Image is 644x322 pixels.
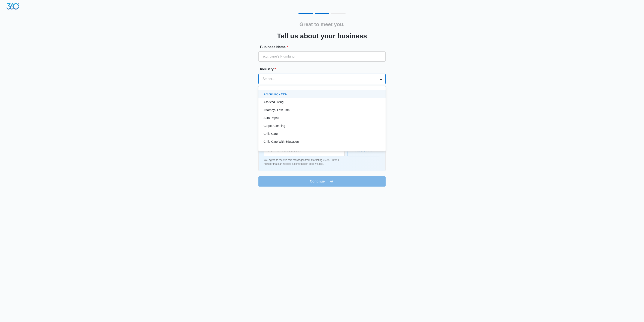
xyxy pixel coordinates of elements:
p: Chiropractor [264,147,280,152]
h2: Great to meet you, [300,21,345,28]
p: Child Care [264,132,278,136]
label: Industry [260,67,387,72]
input: e.g. Jane's Plumbing [258,51,386,62]
label: Business Name [260,45,387,50]
p: Carpet Cleaning [264,124,285,128]
p: Attorney / Law Firm [264,108,289,112]
p: You agree to receive text messages from Marketing 360®. Enter a number that can receive a confirm... [264,158,345,166]
p: Auto Repair [264,116,279,120]
p: Accounting / CPA [264,92,287,96]
h3: Tell us about your business [277,31,367,41]
p: Child Care With Education [264,139,299,144]
p: Assisted Living [264,100,283,104]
